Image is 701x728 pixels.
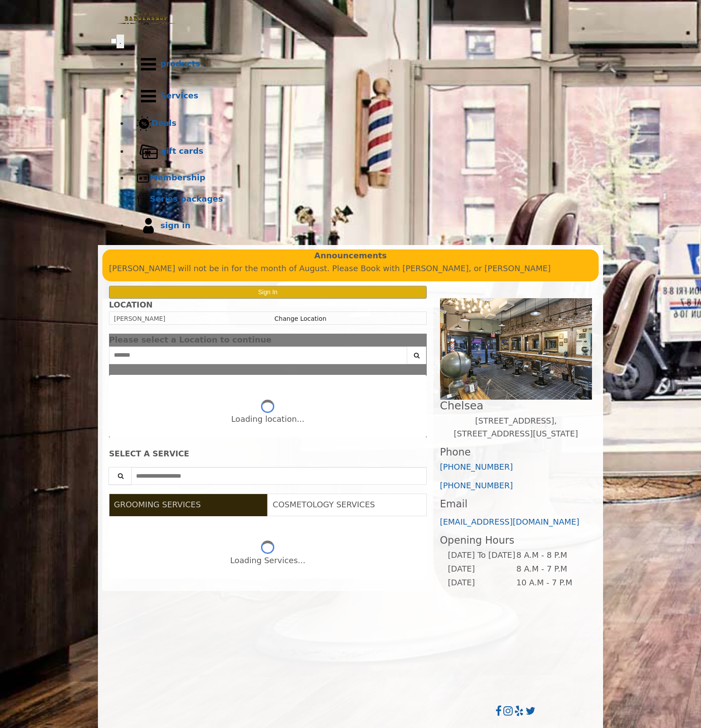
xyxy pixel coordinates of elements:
[136,171,150,185] img: Membership
[117,35,124,48] button: menu toggle
[273,500,375,509] span: COSMETOLOGY SERVICES
[440,415,592,440] p: [STREET_ADDRESS],[STREET_ADDRESS][US_STATE]
[274,315,326,322] a: Change Location
[440,447,592,458] h3: Phone
[516,562,584,576] td: 8 A.M - 7 P.M
[448,549,516,562] td: [DATE] To [DATE]
[412,352,422,358] i: Search button
[109,335,272,344] span: Please select a Location to continue
[129,210,590,242] a: sign insign in
[111,5,182,33] img: Made Man Barbershop logo
[109,467,132,485] button: Service Search
[136,140,160,164] img: Gift cards
[160,59,200,68] b: products
[129,48,590,80] a: Productsproducts
[440,400,592,412] h2: Chelsea
[448,576,516,590] td: [DATE]
[160,91,199,100] b: Services
[440,498,592,510] h3: Email
[109,346,427,369] div: Center Select
[114,315,165,322] span: [PERSON_NAME]
[129,112,590,136] a: DealsDeals
[136,52,160,76] img: Products
[160,221,191,230] b: sign in
[109,450,427,458] div: SELECT A SERVICE
[413,337,427,343] button: close dialog
[111,38,117,44] input: menu toggle
[314,249,387,262] b: Announcements
[440,535,592,546] h3: Opening Hours
[516,549,584,562] td: 8 A.M - 8 P.M
[109,516,427,579] div: Grooming services
[152,118,176,128] b: Deals
[440,462,513,471] a: [PHONE_NUMBER]
[136,84,160,108] img: Services
[160,146,203,156] b: gift cards
[231,413,304,426] div: Loading location...
[109,262,592,275] p: [PERSON_NAME] will not be in for the month of August. Please Book with [PERSON_NAME], or [PERSON_...
[129,136,590,167] a: Gift cardsgift cards
[136,116,152,132] img: Deals
[129,189,590,210] a: Series packagesSeries packages
[129,80,590,112] a: ServicesServices
[136,193,150,206] img: Series packages
[129,167,590,189] a: MembershipMembership
[230,554,305,567] div: Loading Services...
[109,300,152,309] b: LOCATION
[440,481,513,490] a: [PHONE_NUMBER]
[150,173,205,182] b: Membership
[150,194,223,203] b: Series packages
[448,562,516,576] td: [DATE]
[109,346,407,364] input: Search Center
[109,286,427,299] button: Sign In
[119,37,121,46] span: .
[516,576,584,590] td: 10 A.M - 7 P.M
[136,214,160,238] img: sign in
[440,517,580,526] a: [EMAIL_ADDRESS][DOMAIN_NAME]
[114,500,201,509] span: GROOMING SERVICES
